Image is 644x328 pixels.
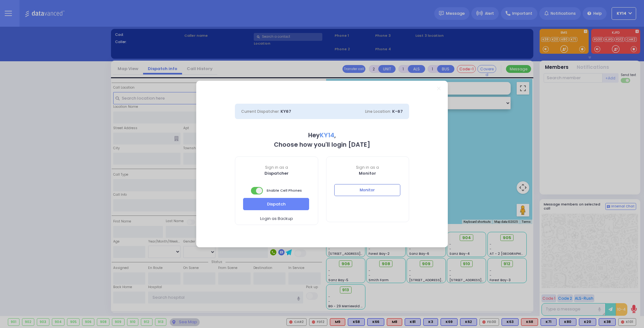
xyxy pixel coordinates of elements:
[235,165,318,170] span: Sign in as a
[326,165,409,170] span: Sign in as a
[264,170,289,176] b: Dispatcher
[251,186,302,195] span: Enable Cell Phones
[320,131,334,139] span: KY14
[365,109,391,114] span: Line Location:
[392,108,403,114] span: K-67
[260,216,293,222] span: Login as Backup
[359,170,376,176] b: Monitor
[334,184,400,196] button: Monitor
[241,109,280,114] span: Current Dispatcher:
[280,108,291,114] span: KY67
[437,87,441,90] a: Close
[243,198,309,210] button: Dispatch
[308,131,336,139] b: Hey ,
[274,140,370,149] b: Choose how you'll login [DATE]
